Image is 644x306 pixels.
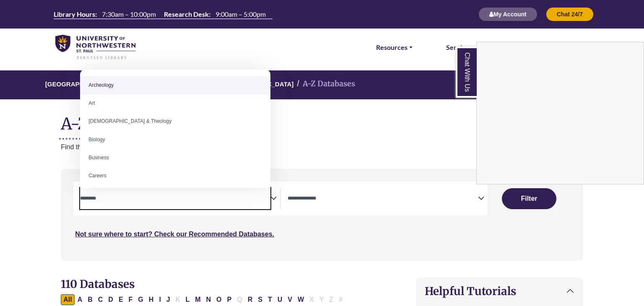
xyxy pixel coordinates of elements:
a: Chat With Us [456,47,477,98]
iframe: Chat Widget [477,42,644,184]
li: Art [80,94,270,112]
li: [DEMOGRAPHIC_DATA] & Theology [80,112,270,130]
li: Biology [80,131,270,149]
div: Chat With Us [476,42,644,184]
li: Archeology [80,76,270,94]
li: Careers [80,167,270,185]
li: Business [80,149,270,167]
